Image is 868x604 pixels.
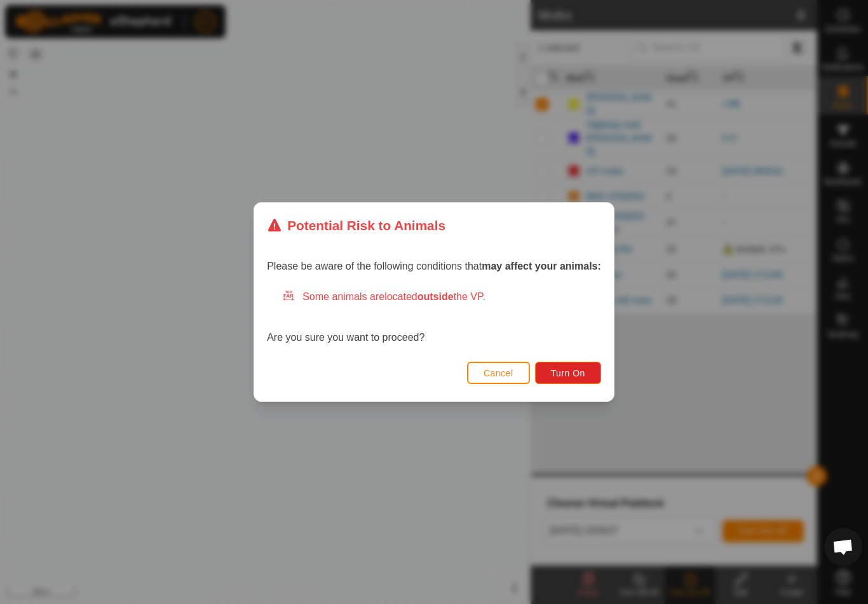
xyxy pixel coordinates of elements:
[267,261,601,271] span: Please be aware of the following conditions that
[267,216,445,235] div: Potential Risk to Animals
[417,291,454,302] strong: outside
[384,291,485,302] span: located the VP.
[535,362,601,384] button: Turn On
[467,362,530,384] button: Cancel
[551,368,585,378] span: Turn On
[267,289,601,345] div: Are you sure you want to proceed?
[282,289,601,305] div: Some animals are
[482,261,601,271] strong: may affect your animals:
[484,368,513,378] span: Cancel
[824,528,862,566] div: Open chat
